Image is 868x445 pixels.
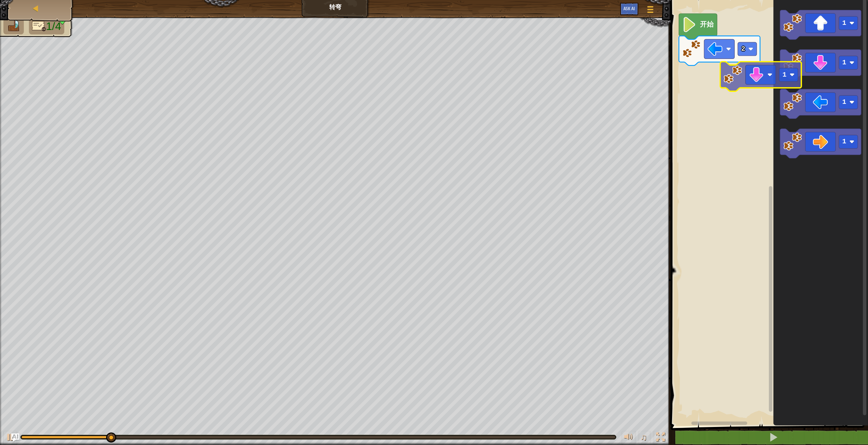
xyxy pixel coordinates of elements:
li: 只有四行代码 [29,19,64,34]
button: Ask AI [620,3,638,15]
text: 1 [842,59,847,66]
button: ♫ [639,431,650,445]
button: 音量调节 [622,431,635,445]
text: 开始 [700,21,714,29]
li: 到达 X 。 [3,19,24,34]
text: 2 [741,45,745,53]
span: Ask AI [623,5,635,12]
span: ♫ [640,432,647,442]
text: 1 [842,99,847,106]
button: 显示游戏菜单 [642,3,659,19]
text: 1 [842,138,847,146]
span: 1/4 [46,20,61,32]
button: 切换全屏 [654,431,667,445]
button: Ask AI [11,433,19,442]
button: Ctrl + P: Play [3,431,17,445]
text: 1 [842,19,847,27]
